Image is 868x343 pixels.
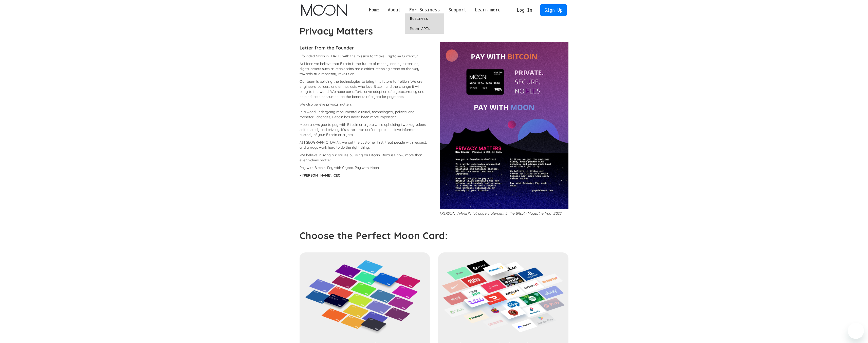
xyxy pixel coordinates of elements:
a: home [301,4,347,16]
p: We believe in living our values by living on Bitcoin. Because now, more than ever, values matter. [300,152,428,163]
img: Moon Logo [301,4,347,16]
p: At [GEOGRAPHIC_DATA], we put the customer first, treat people with respect, and always work hard ... [300,140,428,150]
div: Learn more [471,7,505,13]
div: For Business [405,7,444,13]
p: In a world undergoing monumental cultural, technological, political and monetary changes, Bitcoin... [300,109,428,119]
p: Our team is building the technologies to bring this future to fruition. We are engineers, builder... [300,79,428,99]
div: Support [444,7,471,13]
p: At Moon we believe that Bitcoin is the future of money, and by extension, digital assets such as ... [300,61,428,76]
div: Learn more [475,7,501,13]
iframe: Button to launch messaging window [848,323,864,339]
nav: For Business [405,13,444,34]
div: For Business [409,7,440,13]
p: I founded Moon in [DATE] with the mission to “Make Crypto == Currency”. [300,54,428,59]
a: Log In [513,5,537,16]
p: [PERSON_NAME]'s full page statement in the Bitcoin Magazine from 2022 [440,211,568,216]
h4: Letter from the Founder [300,45,428,51]
p: We also believe privacy matters. [300,102,428,107]
strong: – [PERSON_NAME], CEO [300,173,341,178]
strong: Privacy Matters [300,25,373,37]
div: Support [448,7,466,13]
div: About [383,7,405,13]
a: Moon APIs [405,24,444,34]
a: Sign Up [540,4,567,16]
strong: Choose the Perfect Moon Card: [300,230,448,241]
a: Home [365,7,383,13]
div: About [388,7,401,13]
p: Moon allows you to pay with Bitcoin or crypto while upholding two key values: self-custody and pr... [300,122,428,137]
a: Business [405,13,444,24]
p: Pay with Bitcoin. Pay with Crypto. Pay with Moon. [300,165,428,170]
